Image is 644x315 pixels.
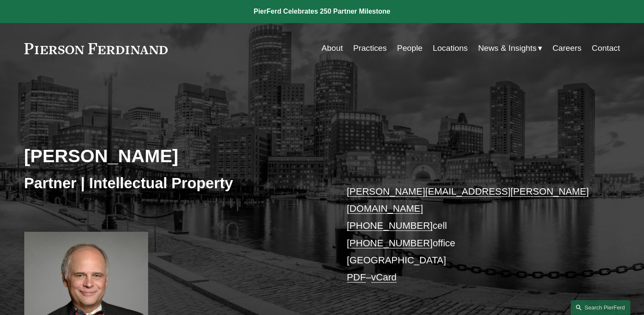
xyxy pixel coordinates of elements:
a: People [397,40,423,56]
a: [PHONE_NUMBER] [347,220,433,231]
a: vCard [371,272,397,283]
a: Locations [433,40,468,56]
a: Contact [592,40,620,56]
p: cell office [GEOGRAPHIC_DATA] – [347,183,595,286]
a: [PERSON_NAME][EMAIL_ADDRESS][PERSON_NAME][DOMAIN_NAME] [347,186,589,214]
a: [PHONE_NUMBER] [347,238,433,248]
a: Practices [353,40,387,56]
span: News & Insights [478,41,537,56]
a: Search this site [571,300,630,315]
a: folder dropdown [478,40,542,56]
a: About [321,40,343,56]
a: PDF [347,272,366,283]
a: Careers [552,40,581,56]
h2: [PERSON_NAME] [24,145,322,167]
h3: Partner | Intellectual Property [24,174,322,192]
